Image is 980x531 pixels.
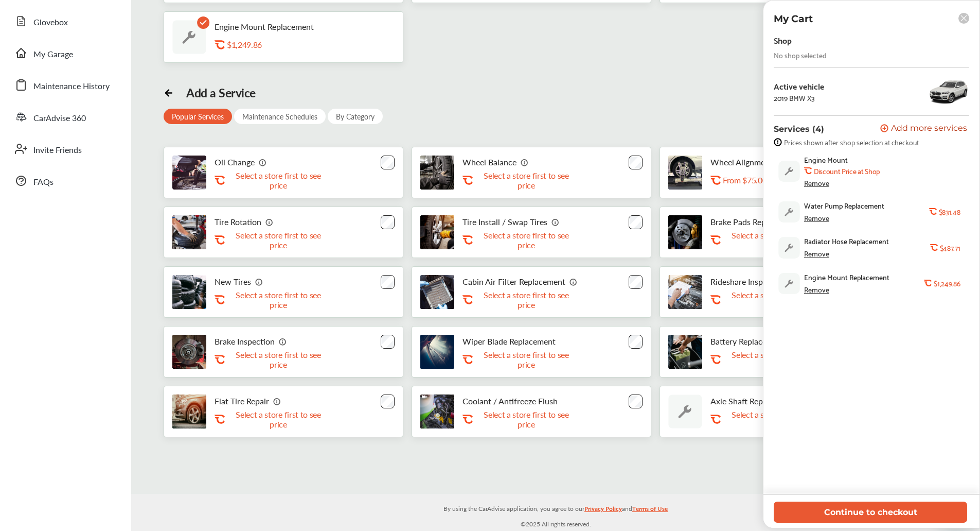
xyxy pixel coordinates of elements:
[710,157,773,167] p: Wheel Alignment
[227,350,330,369] p: Select a store first to see price
[215,396,269,406] p: Flat Tire Repair
[420,395,454,429] img: engine-cooling-thumb.jpg
[632,503,668,519] a: Terms of Use
[723,290,826,310] p: Select a store first to see price
[265,218,274,226] img: info_icon_vector.svg
[668,275,702,309] img: rideshare-visual-inspection-thumb.jpg
[227,230,330,250] p: Select a store first to see price
[551,218,560,226] img: info_icon_vector.svg
[215,336,275,346] p: Brake Inspection
[475,350,578,369] p: Select a store first to see price
[172,20,206,54] img: default_wrench_icon.d1a43860.svg
[804,201,884,210] span: Water Pump Replacement
[172,395,206,429] img: flat-tire-repair-thumb.jpg
[880,124,969,134] a: Add more services
[9,8,121,35] a: Glovebox
[227,290,330,310] p: Select a store first to see price
[584,503,622,519] a: Privacy Policy
[804,237,889,245] span: Radiator Hose Replacement
[804,179,829,187] div: Remove
[778,201,800,222] img: default_wrench_icon.d1a43860.svg
[234,109,326,124] div: Maintenance Schedules
[259,158,267,166] img: info_icon_vector.svg
[279,337,287,346] img: info_icon_vector.svg
[774,33,792,47] div: Shop
[475,409,578,429] p: Select a store first to see price
[172,156,206,190] img: oil-change-thumb.jpg
[420,156,454,190] img: tire-wheel-balance-thumb.jpg
[668,156,702,190] img: wheel-alignment-thumb.jpg
[774,81,824,91] div: Active vehicle
[172,335,206,369] img: brake-inspection-thumb.jpg
[172,275,206,309] img: new-tires-thumb.jpg
[475,170,578,190] p: Select a store first to see price
[891,124,967,134] span: Add more services
[215,277,251,286] p: New Tires
[33,112,86,125] span: CarAdvise 360
[462,277,565,286] p: Cabin Air Filter Replacement
[33,144,82,157] span: Invite Friends
[215,22,314,31] p: Engine Mount Replacement
[475,230,578,250] p: Select a store first to see price
[215,217,261,227] p: Tire Rotation
[778,273,800,294] img: default_wrench_icon.d1a43860.svg
[255,278,263,286] img: info_icon_vector.svg
[131,503,980,513] p: By using the CarAdvise application, you agree to our and
[420,215,454,249] img: tire-install-swap-tires-thumb.jpg
[710,277,786,286] p: Rideshare Inspection
[723,350,826,369] p: Select a store first to see price
[227,40,330,49] div: $1,249.86
[928,76,969,107] img: 12808_st0640_046.jpg
[521,158,529,166] img: info_icon_vector.svg
[774,94,815,102] div: 2019 BMW X3
[778,161,800,182] img: default_wrench_icon.d1a43860.svg
[172,215,206,249] img: tire-rotation-thumb.jpg
[804,156,848,164] span: Engine Mount
[804,249,829,258] div: Remove
[462,396,558,406] p: Coolant / Antifreeze Flush
[710,217,799,227] p: Brake Pads Replacement
[804,214,829,222] div: Remove
[33,80,110,93] span: Maintenance History
[774,502,967,523] button: Continue to checkout
[880,124,967,134] button: Add more services
[9,135,121,162] a: Invite Friends
[462,157,516,167] p: Wheel Balance
[9,40,121,66] a: My Garage
[668,335,702,369] img: battery-replacement-thumb.jpg
[804,285,829,294] div: Remove
[939,208,960,216] b: $831.48
[33,48,73,61] span: My Garage
[814,167,880,175] b: Discount Price at Shop
[774,13,813,25] p: My Cart
[9,104,121,130] a: CarAdvise 360
[774,138,782,146] img: info-strock.ef5ea3fe.svg
[569,278,578,286] img: info_icon_vector.svg
[227,170,330,190] p: Select a store first to see price
[164,109,232,124] div: Popular Services
[723,230,826,250] p: Select a store first to see price
[774,51,827,59] div: No shop selected
[475,290,578,310] p: Select a store first to see price
[227,409,330,429] p: Select a store first to see price
[774,124,824,134] p: Services (4)
[215,157,255,167] p: Oil Change
[462,336,556,346] p: Wiper Blade Replacement
[462,217,547,227] p: Tire Install / Swap Tires
[9,72,121,98] a: Maintenance History
[710,396,796,406] p: Axle Shaft Replacement
[33,176,54,189] span: FAQs
[668,395,702,429] img: default_wrench_icon.d1a43860.svg
[778,237,800,258] img: default_wrench_icon.d1a43860.svg
[131,494,980,531] div: © 2025 All rights reserved.
[33,16,68,29] span: Glovebox
[804,273,889,281] span: Engine Mount Replacement
[668,215,702,249] img: brake-pads-replacement-thumb.jpg
[9,167,121,194] a: FAQs
[328,109,383,124] div: By Category
[710,336,825,346] p: Battery Replacement (Avg Price)
[420,275,454,309] img: cabin-air-filter-replacement-thumb.jpg
[186,85,256,100] div: Add a Service
[723,175,802,185] p: From $75.00 - $150.00
[934,279,960,287] b: $1,249.86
